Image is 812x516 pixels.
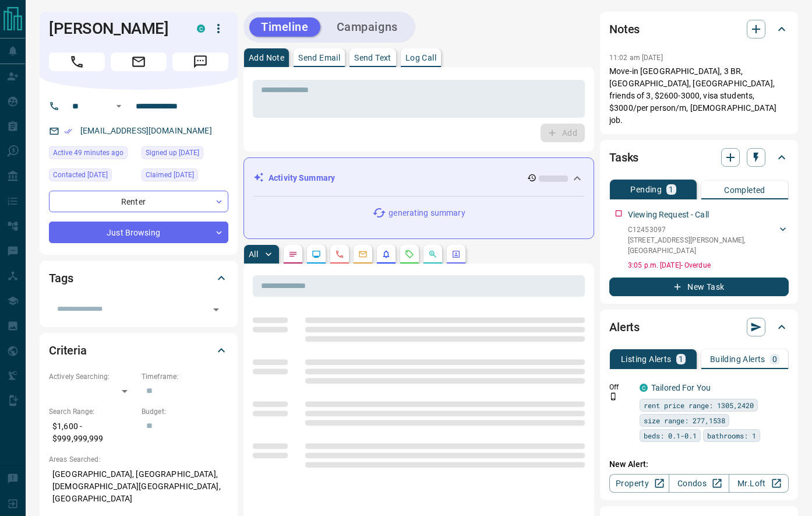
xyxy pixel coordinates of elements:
svg: Push Notification Only [609,392,617,401]
span: Email [111,52,167,71]
div: Thu Apr 28 2022 [49,169,136,185]
span: Message [172,52,228,71]
span: bathrooms: 1 [707,430,756,441]
div: Criteria [49,336,228,364]
p: [STREET_ADDRESS][PERSON_NAME] , [GEOGRAPHIC_DATA] [628,235,777,256]
a: Mr.Loft [729,474,789,493]
p: Building Alerts [710,355,765,363]
div: C12453097[STREET_ADDRESS][PERSON_NAME],[GEOGRAPHIC_DATA] [628,222,789,258]
span: beds: 0.1-0.1 [644,430,697,441]
svg: Lead Browsing Activity [312,250,321,259]
p: Listing Alerts [621,355,672,363]
div: condos.ca [197,24,205,33]
p: Move-in [GEOGRAPHIC_DATA], 3 BR, [GEOGRAPHIC_DATA], [GEOGRAPHIC_DATA], friends of 3, $2600-3000, ... [609,65,789,127]
a: Property [609,474,669,493]
div: Just Browsing [49,222,228,243]
h2: Criteria [49,341,87,360]
p: Search Range: [49,406,136,417]
button: New Task [609,278,789,296]
p: Timeframe: [142,371,228,382]
span: Signed up [DATE] [146,147,199,159]
p: Budget: [142,406,228,417]
p: Send Text [354,54,391,62]
div: condos.ca [640,384,648,392]
p: Add Note [249,54,284,62]
div: Tags [49,264,228,292]
div: Tue Apr 26 2022 [142,146,228,163]
svg: Requests [405,250,414,259]
p: 1 [679,355,683,363]
p: Off [609,382,633,392]
div: Renter [49,191,228,212]
span: rent price range: 1305,2420 [644,399,754,411]
p: C12453097 [628,224,777,235]
span: size range: 277,1538 [644,415,725,426]
p: Viewing Request - Call [628,209,709,221]
h2: Alerts [609,318,640,336]
div: Sat Mar 22 2025 [142,169,228,185]
p: New Alert: [609,458,789,471]
h2: Tags [49,269,73,287]
span: Claimed [DATE] [146,169,194,181]
button: Campaigns [325,17,409,37]
span: Call [49,52,105,71]
p: Pending [630,185,662,194]
h1: [PERSON_NAME] [49,19,179,38]
svg: Calls [335,250,344,259]
p: Areas Searched: [49,454,228,465]
p: generating summary [389,207,465,219]
svg: Agent Actions [451,250,461,259]
svg: Email Verified [64,127,72,135]
p: [GEOGRAPHIC_DATA], [GEOGRAPHIC_DATA], [DEMOGRAPHIC_DATA][GEOGRAPHIC_DATA], [GEOGRAPHIC_DATA] [49,465,228,508]
p: Actively Searching: [49,371,136,382]
a: Condos [669,474,729,493]
p: Log Call [405,54,436,62]
p: Completed [724,186,765,194]
p: 1 [669,185,673,194]
div: Tue Oct 14 2025 [49,146,136,163]
svg: Listing Alerts [382,250,391,259]
svg: Opportunities [428,250,437,259]
p: $1,600 - $999,999,999 [49,417,136,448]
p: Send Email [298,54,340,62]
p: 11:02 am [DATE] [609,54,663,62]
svg: Notes [288,250,298,259]
p: Activity Summary [269,172,335,184]
div: Alerts [609,313,789,341]
div: Activity Summary [253,167,584,189]
button: Open [112,99,126,113]
p: 0 [772,355,777,363]
p: All [249,250,258,258]
a: [EMAIL_ADDRESS][DOMAIN_NAME] [80,126,212,135]
span: Contacted [DATE] [53,169,108,181]
div: Notes [609,15,789,43]
svg: Emails [358,250,368,259]
div: Tasks [609,143,789,171]
h2: Notes [609,20,640,38]
button: Timeline [249,17,320,37]
button: Open [208,301,224,318]
span: Active 49 minutes ago [53,147,123,159]
p: 3:05 p.m. [DATE] - Overdue [628,260,789,271]
h2: Tasks [609,148,638,167]
a: Tailored For You [651,383,711,392]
